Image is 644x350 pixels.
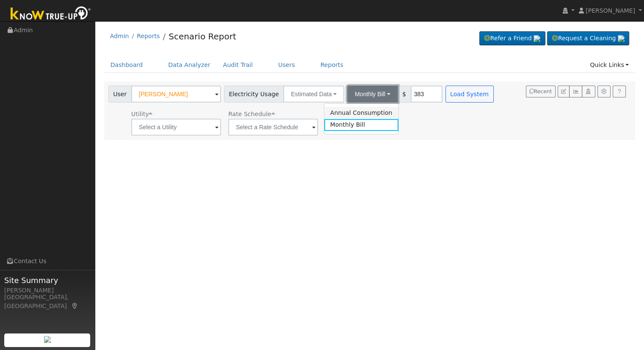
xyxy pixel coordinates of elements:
[445,86,494,103] button: Load System
[217,57,259,73] a: Audit Trail
[224,86,284,103] span: Electricity Usage
[597,86,611,97] button: Settings
[108,86,132,103] span: User
[314,57,350,73] a: Reports
[131,86,221,103] input: Select a User
[613,86,626,97] a: Help Link
[6,5,95,24] img: Know True-Up
[44,336,51,343] img: retrieve
[479,31,545,46] a: Refer a Friend
[4,293,91,311] div: [GEOGRAPHIC_DATA], [GEOGRAPHIC_DATA]
[104,57,149,73] a: Dashboard
[526,86,556,97] button: Recent
[347,86,398,103] button: Monthly Bill
[131,119,221,136] input: Select a Utility
[110,33,129,39] a: Admin
[283,86,344,103] button: Estimated Data
[4,275,91,286] span: Site Summary
[583,57,635,73] a: Quick Links
[324,119,398,131] a: Monthly Bill
[228,111,275,117] span: Alias: None
[582,86,595,97] button: Login As
[533,35,540,42] img: retrieve
[558,86,569,97] button: Edit User
[272,57,301,73] a: Users
[586,7,635,14] span: [PERSON_NAME]
[162,57,217,73] a: Data Analyzer
[137,33,160,39] a: Reports
[569,86,582,97] button: Multi-Series Graph
[169,31,236,42] a: Scenario Report
[71,303,79,309] a: Map
[131,110,221,119] div: Utility
[324,107,398,119] a: Annual Consumption
[398,86,411,103] span: $
[618,35,625,42] img: retrieve
[547,31,629,46] a: Request a Cleaning
[4,286,91,295] div: [PERSON_NAME]
[228,119,318,136] input: Select a Rate Schedule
